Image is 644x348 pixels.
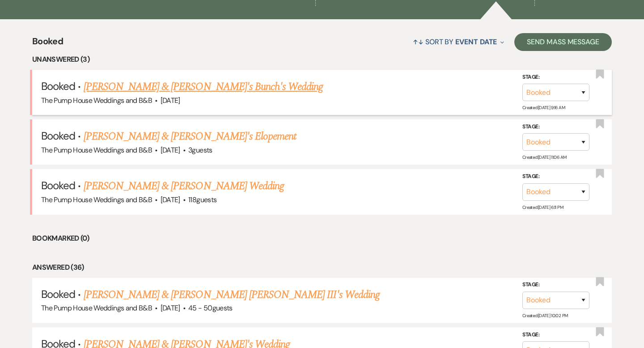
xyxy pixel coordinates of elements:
span: 45 - 50 guests [188,303,233,313]
span: The Pump House Weddings and B&B [41,96,152,105]
li: Answered (36) [32,262,612,273]
a: [PERSON_NAME] & [PERSON_NAME] [PERSON_NAME] III's Wedding [84,287,380,303]
span: [DATE] [161,195,180,204]
span: The Pump House Weddings and B&B [41,145,152,155]
label: Stage: [522,330,589,340]
span: Booked [32,34,63,54]
span: The Pump House Weddings and B&B [41,195,152,204]
button: Sort By Event Date [409,30,508,54]
label: Stage: [522,172,589,182]
span: Booked [41,129,75,143]
span: Created: [DATE] 11:06 AM [522,154,566,160]
span: Created: [DATE] 6:11 PM [522,204,563,210]
span: [DATE] [161,303,180,313]
span: Booked [41,287,75,301]
span: Event Date [455,37,497,47]
span: Created: [DATE] 9:16 AM [522,105,565,110]
span: 3 guests [188,145,212,155]
a: [PERSON_NAME] & [PERSON_NAME]'s Elopement [84,128,297,144]
span: Booked [41,79,75,93]
li: Bookmarked (0) [32,233,612,244]
a: [PERSON_NAME] & [PERSON_NAME]'s Bunch's Wedding [84,79,323,95]
a: [PERSON_NAME] & [PERSON_NAME] Wedding [84,178,284,194]
span: [DATE] [161,145,180,155]
button: Send Mass Message [514,33,612,51]
span: The Pump House Weddings and B&B [41,303,152,313]
label: Stage: [522,72,589,82]
span: Created: [DATE] 10:02 PM [522,313,568,318]
li: Unanswered (3) [32,54,612,65]
span: ↑↓ [413,37,424,47]
label: Stage: [522,122,589,132]
span: 118 guests [188,195,216,204]
span: Booked [41,178,75,192]
span: [DATE] [161,96,180,105]
label: Stage: [522,280,589,290]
